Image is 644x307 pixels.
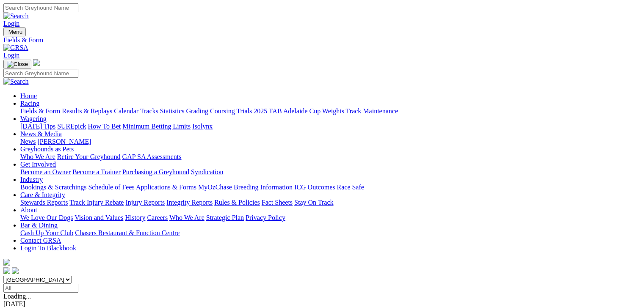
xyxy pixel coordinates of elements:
a: We Love Our Dogs [20,214,73,221]
div: Industry [20,184,641,191]
img: logo-grsa-white.png [33,59,40,66]
a: Bar & Dining [20,222,58,229]
a: Syndication [191,168,223,175]
a: Statistics [160,107,185,115]
a: Injury Reports [125,199,165,206]
a: Cash Up Your Club [20,229,73,236]
a: Industry [20,176,43,183]
a: SUREpick [57,123,86,130]
input: Search [3,3,78,12]
a: Vision and Values [75,214,123,221]
a: Careers [147,214,168,221]
a: MyOzChase [198,184,232,191]
input: Search [3,69,78,78]
input: Select date [3,284,78,293]
a: Integrity Reports [166,199,213,206]
a: Become an Owner [20,168,71,175]
a: [DATE] Tips [20,123,55,130]
a: News [20,138,36,145]
a: Applications & Forms [136,184,196,191]
button: Toggle navigation [3,60,31,69]
div: Get Involved [20,168,641,176]
a: Fields & Form [3,36,641,44]
a: Get Involved [20,161,56,168]
a: Contact GRSA [20,237,61,244]
a: Who We Are [169,214,205,221]
div: Wagering [20,123,641,130]
a: Purchasing a Greyhound [122,168,189,175]
a: Who We Are [20,153,55,160]
a: Privacy Policy [246,214,285,221]
a: Strategic Plan [206,214,244,221]
a: Minimum Betting Limits [122,123,191,130]
span: Loading... [3,293,31,300]
div: About [20,214,641,222]
a: Greyhounds as Pets [20,145,74,153]
a: Track Maintenance [346,107,398,115]
span: Menu [8,29,22,35]
a: Coursing [210,107,235,115]
div: Care & Integrity [20,199,641,206]
a: Fields & Form [20,107,60,115]
a: Stewards Reports [20,199,68,206]
a: Calendar [114,107,138,115]
img: Close [7,61,28,68]
a: Retire Your Greyhound [57,153,121,160]
a: Care & Integrity [20,191,65,198]
a: Home [20,92,37,99]
a: Login [3,52,19,59]
button: Toggle navigation [3,27,26,36]
a: Schedule of Fees [88,184,134,191]
a: Fact Sheets [262,199,293,206]
a: Rules & Policies [214,199,260,206]
a: How To Bet [88,123,121,130]
a: Results & Replays [62,107,112,115]
a: Breeding Information [234,184,293,191]
a: Race Safe [337,184,364,191]
a: Track Injury Rebate [69,199,124,206]
a: Trials [236,107,252,115]
a: Bookings & Scratchings [20,184,86,191]
a: ICG Outcomes [294,184,335,191]
a: News & Media [20,130,62,137]
div: Racing [20,107,641,115]
a: [PERSON_NAME] [37,138,91,145]
a: About [20,206,37,214]
a: Chasers Restaurant & Function Centre [75,229,180,236]
a: GAP SA Assessments [122,153,182,160]
a: Login [3,20,19,27]
img: logo-grsa-white.png [3,259,10,266]
img: Search [3,78,29,85]
a: Stay On Track [294,199,333,206]
div: News & Media [20,138,641,145]
a: Become a Trainer [72,168,121,175]
a: Isolynx [192,123,213,130]
a: Tracks [140,107,158,115]
a: Weights [322,107,344,115]
a: Login To Blackbook [20,244,76,252]
a: 2025 TAB Adelaide Cup [254,107,321,115]
a: History [125,214,145,221]
a: Wagering [20,115,47,122]
img: twitter.svg [12,267,19,274]
img: GRSA [3,44,28,52]
div: Bar & Dining [20,229,641,237]
a: Grading [186,107,208,115]
img: facebook.svg [3,267,10,274]
div: Greyhounds as Pets [20,153,641,161]
a: Racing [20,100,39,107]
img: Search [3,12,29,20]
